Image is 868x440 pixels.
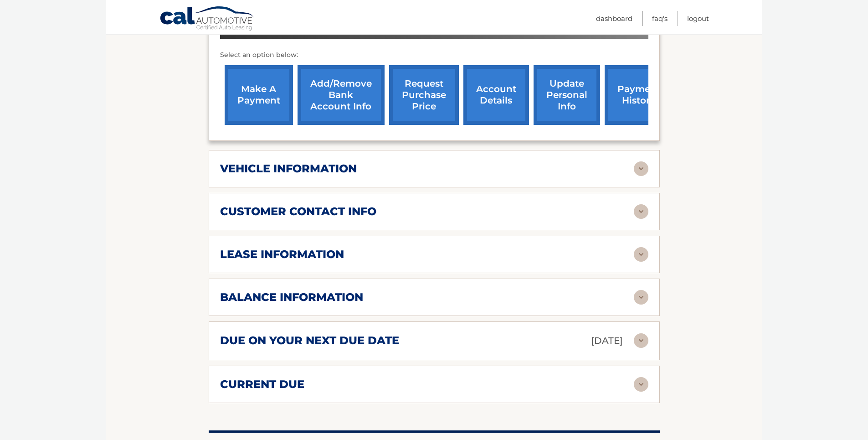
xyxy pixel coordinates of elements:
a: Add/Remove bank account info [298,65,385,125]
a: Logout [687,11,709,26]
h2: due on your next due date [220,334,399,347]
img: accordion-rest.svg [634,204,648,219]
a: request purchase price [389,65,459,125]
img: accordion-rest.svg [634,377,648,392]
p: [DATE] [591,333,623,349]
img: accordion-rest.svg [634,290,648,305]
a: FAQ's [652,11,668,26]
h2: current due [220,378,304,391]
a: Dashboard [596,11,632,26]
a: make a payment [225,65,293,125]
h2: lease information [220,248,344,261]
a: update personal info [534,65,600,125]
h2: balance information [220,290,363,304]
a: account details [463,65,529,125]
h2: customer contact info [220,205,376,218]
h2: vehicle information [220,162,357,176]
a: Cal Automotive [159,6,255,32]
p: Select an option below: [220,50,648,61]
img: accordion-rest.svg [634,161,648,176]
a: payment history [605,65,673,125]
img: accordion-rest.svg [634,247,648,262]
img: accordion-rest.svg [634,333,648,348]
